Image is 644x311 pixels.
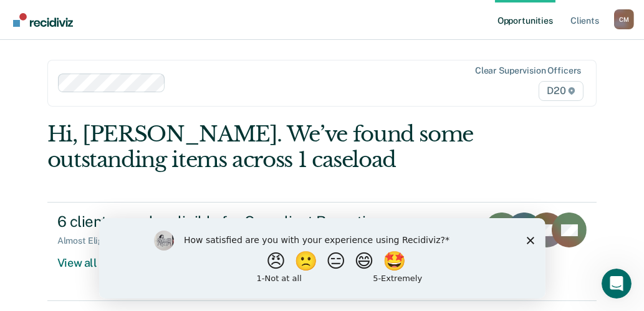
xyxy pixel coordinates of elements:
div: C M [614,9,634,29]
iframe: Intercom live chat [602,269,632,299]
div: Clear supervision officers [475,65,581,76]
div: View all [57,246,127,270]
button: Profile dropdown button [614,9,634,29]
span: D20 [539,81,584,101]
div: 6 clients may be eligible for Compliant Reporting [57,213,468,231]
img: Recidiviz [13,13,73,27]
div: Hi, [PERSON_NAME]. We’ve found some outstanding items across 1 caseload [47,122,487,173]
iframe: Survey by Kim from Recidiviz [99,218,545,299]
a: 6 clients may be eligible for Compliant ReportingAlmost Eligible:6View all [47,202,597,300]
div: Almost Eligible : 6 [57,236,136,246]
